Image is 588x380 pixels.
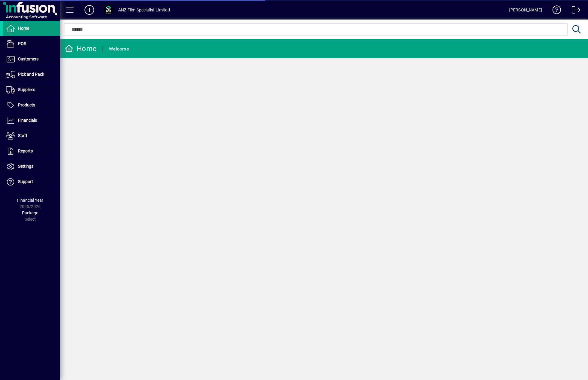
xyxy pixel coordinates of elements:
a: POS [3,36,60,51]
span: Package [22,210,38,215]
a: Financials [3,113,60,128]
span: Financial Year [17,198,43,203]
a: Knowledge Base [548,1,561,21]
span: Pick and Pack [18,72,44,77]
span: Support [18,179,33,184]
a: Customers [3,52,60,67]
a: Logout [567,1,580,21]
button: Add [80,5,99,15]
a: Suppliers [3,82,60,97]
button: Profile [99,5,118,15]
span: Suppliers [18,87,35,92]
span: Home [18,26,29,31]
span: Staff [18,133,27,138]
span: Financials [18,118,37,123]
div: Welcome [109,44,129,54]
span: Reports [18,149,33,153]
a: Settings [3,159,60,174]
div: ANZ Film Specialist Limited [118,5,170,15]
a: Reports [3,144,60,159]
a: Pick and Pack [3,67,60,82]
div: Home [65,44,97,54]
span: Products [18,103,35,107]
a: Products [3,98,60,113]
span: Customers [18,57,38,61]
div: [PERSON_NAME] [509,5,542,15]
span: POS [18,41,26,46]
a: Staff [3,128,60,143]
a: Support [3,174,60,189]
span: Settings [18,164,33,169]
